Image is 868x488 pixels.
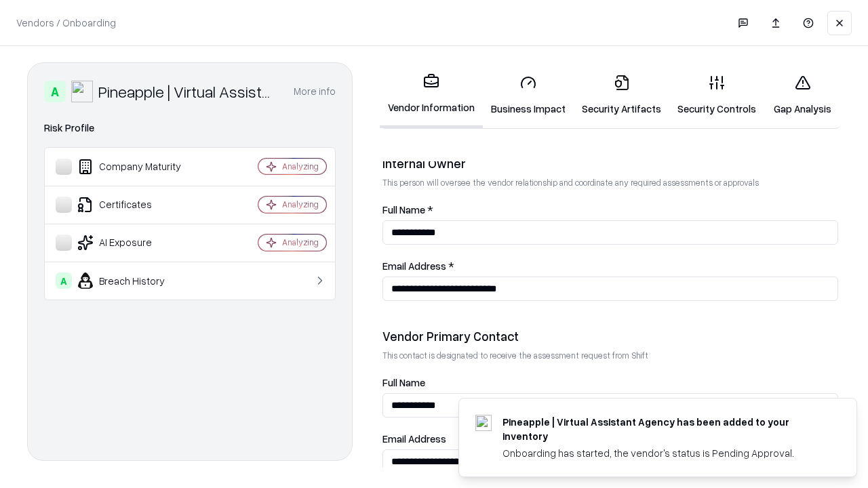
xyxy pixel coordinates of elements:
div: Analyzing [282,161,319,172]
p: This person will oversee the vendor relationship and coordinate any required assessments or appro... [382,177,838,188]
img: Pineapple | Virtual Assistant Agency [71,81,93,102]
div: Pineapple | Virtual Assistant Agency [98,81,277,102]
div: Analyzing [282,199,319,210]
img: trypineapple.com [475,415,492,431]
div: Pineapple | Virtual Assistant Agency has been added to your inventory [502,415,824,443]
div: Certificates [56,197,218,213]
div: Vendor Primary Contact [382,328,838,344]
div: Breach History [56,272,218,289]
div: Internal Owner [382,155,838,171]
div: Risk Profile [44,120,336,136]
div: Onboarding has started, the vendor's status is Pending Approval. [502,446,824,460]
label: Email Address * [382,261,838,271]
button: More info [294,79,336,104]
a: Gap Analysis [764,64,841,127]
div: A [44,81,66,102]
label: Full Name [382,378,838,388]
a: Security Controls [669,64,764,127]
a: Vendor Information [380,62,483,128]
div: A [56,272,72,289]
div: Analyzing [282,237,319,248]
p: Vendors / Onboarding [16,16,116,30]
a: Business Impact [483,64,574,127]
label: Email Address [382,434,838,444]
a: Security Artifacts [574,64,669,127]
p: This contact is designated to receive the assessment request from Shift [382,350,838,361]
div: Company Maturity [56,159,218,175]
div: AI Exposure [56,235,218,251]
label: Full Name * [382,205,838,215]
